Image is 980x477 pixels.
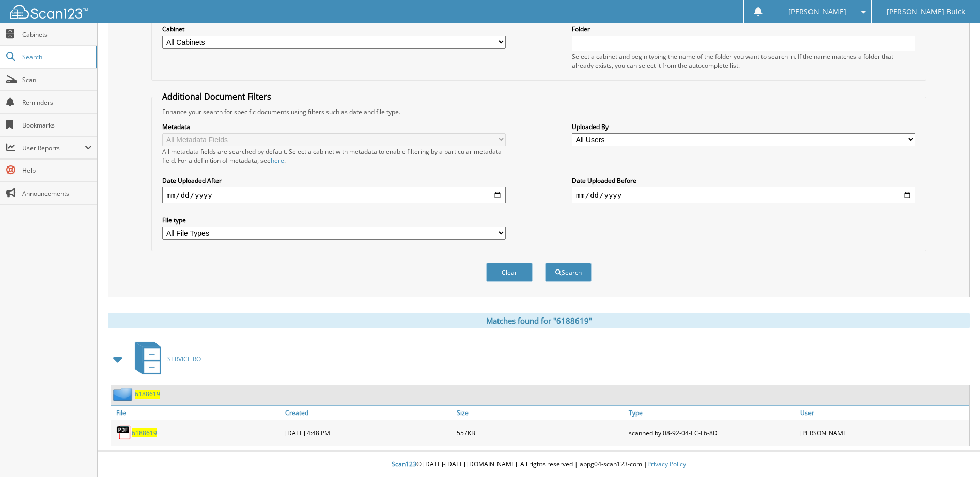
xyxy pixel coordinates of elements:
[572,176,915,185] label: Date Uploaded Before
[392,459,416,468] span: Scan123
[162,176,506,185] label: Date Uploaded After
[647,459,686,468] a: Privacy Policy
[928,427,980,477] iframe: Chat Widget
[162,122,506,131] label: Metadata
[886,9,965,15] span: [PERSON_NAME] Buick
[486,263,533,282] button: Clear
[162,216,506,225] label: File type
[135,390,160,399] a: 6188619
[283,422,454,443] div: [DATE] 4:48 PM
[113,388,135,401] img: folder2.png
[572,187,915,203] input: end
[98,452,980,477] div: © [DATE]-[DATE] [DOMAIN_NAME]. All rights reserved | appg04-scan123-com |
[22,189,92,198] span: Announcements
[454,406,626,420] a: Size
[22,30,92,39] span: Cabinets
[116,425,132,440] img: PDF.png
[572,122,915,131] label: Uploaded By
[283,406,454,420] a: Created
[545,263,592,282] button: Search
[162,147,506,165] div: All metadata fields are searched by default. Select a cabinet with metadata to enable filtering b...
[108,313,970,328] div: Matches found for "6188619"
[22,144,85,152] span: User Reports
[111,406,283,420] a: File
[788,9,846,15] span: [PERSON_NAME]
[157,91,276,102] legend: Additional Document Filters
[454,422,626,443] div: 557KB
[157,107,920,116] div: Enhance your search for specific documents using filters such as date and file type.
[626,422,798,443] div: scanned by 08-92-04-EC-F6-8D
[626,406,798,420] a: Type
[162,187,506,203] input: start
[798,406,969,420] a: User
[132,428,157,437] a: 6188619
[22,166,92,175] span: Help
[22,53,90,61] span: Search
[10,5,88,19] img: scan123-logo-white.svg
[572,25,915,34] label: Folder
[22,98,92,107] span: Reminders
[162,25,506,34] label: Cabinet
[167,355,201,363] span: SERVICE RO
[22,75,92,84] span: Scan
[271,156,284,165] a: here
[572,52,915,70] div: Select a cabinet and begin typing the name of the folder you want to search in. If the name match...
[22,121,92,130] span: Bookmarks
[798,422,969,443] div: [PERSON_NAME]
[129,339,201,379] a: SERVICE RO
